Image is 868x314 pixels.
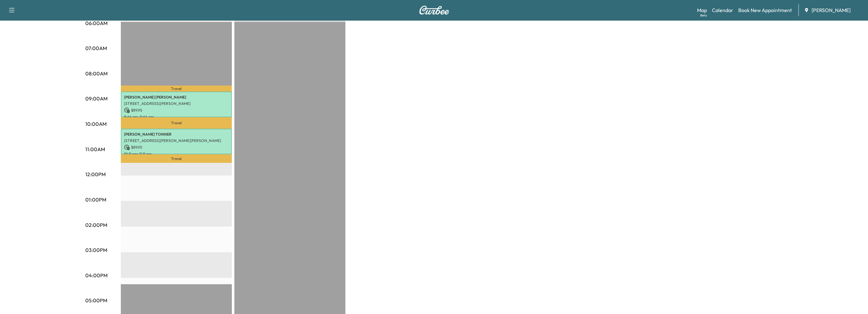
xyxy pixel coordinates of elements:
p: 09:00AM [85,95,108,102]
p: 10:00AM [85,120,107,128]
p: $ 89.95 [124,144,229,150]
div: Beta [700,13,707,18]
p: 12:00PM [85,170,106,178]
p: Travel [121,86,232,92]
p: 06:00AM [85,19,108,27]
p: Travel [121,154,232,163]
span: [PERSON_NAME] [812,6,851,14]
p: [PERSON_NAME] [PERSON_NAME] [124,95,229,100]
p: Travel [121,117,232,129]
p: [STREET_ADDRESS][PERSON_NAME][PERSON_NAME] [124,138,229,143]
p: $ 89.95 [124,107,229,113]
p: 08:00AM [85,70,108,77]
a: Book New Appointment [738,6,792,14]
p: 10:11 am - 11:11 am [124,151,229,157]
p: 11:00AM [85,145,105,153]
p: 01:00PM [85,196,106,203]
p: 04:00PM [85,272,108,279]
p: 8:44 am - 9:44 am [124,114,229,119]
a: MapBeta [697,6,707,14]
p: 02:00PM [85,221,107,229]
p: [PERSON_NAME] TONNER [124,132,229,137]
a: Calendar [712,6,733,14]
p: [STREET_ADDRESS][PERSON_NAME] [124,101,229,106]
p: 07:00AM [85,44,107,52]
img: Curbee Logo [419,6,449,15]
p: 03:00PM [85,246,107,254]
p: 05:00PM [85,297,107,304]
